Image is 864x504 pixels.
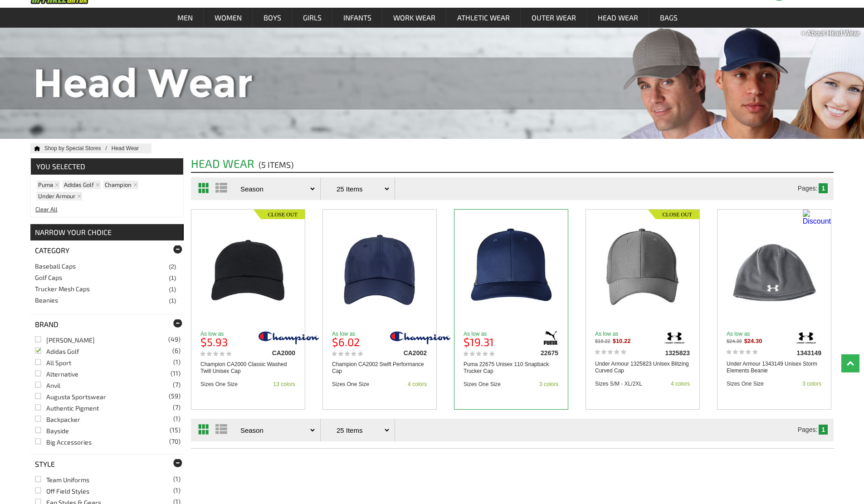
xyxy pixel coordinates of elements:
[173,476,181,482] span: (1)
[464,335,494,348] b: $19.31
[170,427,181,433] span: (15)
[595,361,690,374] a: Under Armour 1325823 Unisex Blitzing Curved Cap
[841,354,859,372] a: Top
[246,350,295,356] div: CA2000
[173,382,181,388] span: (7)
[382,331,450,345] img: champion/ca2002
[173,404,181,411] span: (7)
[727,338,742,344] b: $24.30
[613,338,631,344] b: $10.22
[35,487,89,495] a: Off Field Styles(1)
[323,216,436,326] a: Champion CA2002 Swift Performance Cap - Shop at ApparelGator.com
[191,216,305,326] a: Champion CA2000 Classic Washed Twill Cap - Shop at ApparelGator.com
[30,146,40,151] a: Home
[173,487,181,494] span: (1)
[509,350,558,356] div: 22675
[544,331,558,345] img: puma/22675
[31,158,184,175] span: YOU SELECTED
[35,393,106,401] a: Augusta Sportswear(59)
[595,338,610,344] b: $10.22
[167,8,203,28] a: Men
[332,335,360,348] b: $6.02
[35,336,95,344] a: [PERSON_NAME](49)
[35,285,90,293] a: Trucker Mesh Caps
[254,210,305,219] img: Closeout
[595,331,644,337] p: As low as
[35,262,76,270] a: Baseball Caps
[727,381,764,387] div: Sizes One Size
[727,331,776,337] p: As low as
[38,182,59,188] a: Puma
[293,8,332,28] a: Girls
[447,8,520,28] a: Athletic Wear
[671,381,690,387] div: 4 colors
[200,361,295,375] a: Champion CA2000 Classic Washed Twill Unisex Cap
[727,361,821,374] a: Under Armour 1343149 Unisex Storm Elements Beanie
[772,350,821,356] div: 1343149
[112,145,148,152] a: Head Wear
[200,331,249,337] p: As low as
[798,183,818,193] td: Pages:
[171,370,181,377] span: (11)
[35,476,89,484] a: Team Uniforms(1)
[173,359,181,365] span: (1)
[168,336,181,343] span: (49)
[464,361,558,375] a: Puma 22675 Unisex 110 Snapback Trucker Cap
[649,8,688,28] a: Bags
[35,347,79,355] a: Adidas Golf(6)
[169,393,181,399] span: (59)
[200,335,228,348] b: $5.93
[521,8,586,28] a: Outer Wear
[169,438,181,445] span: (70)
[169,274,176,283] span: (1)
[204,8,252,28] a: Women
[595,381,642,387] div: Sizes S/M - XL/2XL
[30,240,183,260] div: Category
[173,416,181,422] span: (1)
[744,338,762,344] b: $24.30
[35,296,58,304] a: Beanies
[819,425,828,435] td: 1
[169,296,176,305] span: (1)
[332,382,369,387] div: Sizes One Size
[172,347,181,354] span: (6)
[819,183,828,193] td: 1
[35,427,69,435] a: Bayside(15)
[332,361,427,375] a: Champion CA2002 Swift Performance Cap
[35,274,62,281] a: Golf Caps
[408,382,427,387] div: 4 colors
[35,438,92,446] a: Big Accessories(70)
[587,8,649,28] a: Head Wear
[38,193,81,199] a: Under Armour
[30,454,183,474] div: Style
[798,425,818,435] td: Pages:
[35,382,60,389] a: Anvil(7)
[251,331,319,345] img: champion/ca2000
[253,8,292,28] a: Boys
[105,182,137,188] a: Champion
[539,382,558,387] div: 3 colors
[35,404,99,412] a: Authentic Pigment(7)
[336,216,424,326] img: Champion CA2002 Swift Performance Cap - Shop at ApparelGator.com
[648,210,699,219] img: Closeout
[205,216,292,326] img: Champion CA2000 Classic Washed Twill Cap - Shop at ApparelGator.com
[332,331,381,337] p: As low as
[273,382,295,387] div: 13 colors
[35,370,78,378] a: Alternative(11)
[464,331,513,337] p: As low as
[30,224,184,240] div: NARROW YOUR CHOICE
[35,206,58,213] a: Clear All
[803,210,831,226] img: Discount
[383,8,446,28] a: Work Wear
[259,160,293,172] span: (5 items)
[35,416,80,423] a: Backpacker(1)
[659,331,690,345] img: under-armour/1325823
[791,331,821,345] img: under-armour/1343149
[801,29,859,38] div: + About Head Wear
[200,382,238,387] div: Sizes One Size
[169,262,176,271] span: (2)
[191,158,834,172] h2: Head Wear
[35,359,71,367] a: All Sport(1)
[464,382,501,387] div: Sizes One Size
[802,381,821,387] div: 3 colors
